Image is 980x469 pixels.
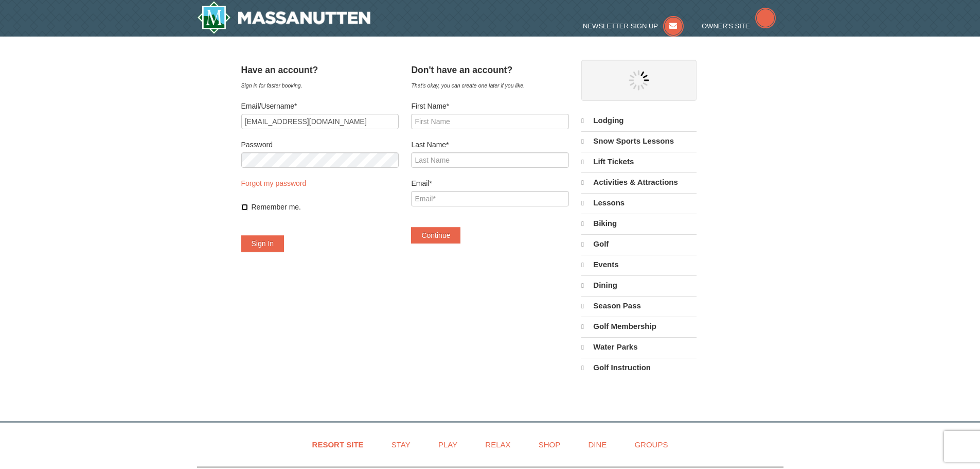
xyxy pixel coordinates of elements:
[411,65,568,75] h4: Don't have an account?
[411,191,568,206] input: Email*
[581,193,696,213] a: Lessons
[411,178,568,188] label: Email*
[581,337,696,357] a: Water Parks
[583,22,658,30] span: Newsletter Sign Up
[241,235,284,252] button: Sign In
[581,172,696,192] a: Activities & Attractions
[411,152,568,168] input: Last Name
[581,358,696,377] a: Golf Instruction
[379,433,423,456] a: Stay
[581,152,696,171] a: Lift Tickets
[581,131,696,151] a: Snow Sports Lessons
[411,101,568,111] label: First Name*
[252,202,399,212] label: Remember me.
[411,114,568,129] input: First Name
[581,111,696,130] a: Lodging
[241,80,399,91] div: Sign in for faster booking.
[702,22,776,30] a: Owner's Site
[241,140,399,150] label: Password
[197,1,371,34] a: Massanutten Resort
[425,433,470,456] a: Play
[411,227,460,244] button: Continue
[629,70,649,91] img: wait gif
[411,140,568,150] label: Last Name*
[241,179,307,187] a: Forgot my password
[575,433,619,456] a: Dine
[621,433,681,456] a: Groups
[581,214,696,233] a: Biking
[581,275,696,295] a: Dining
[411,80,568,91] div: That's okay, you can create one later if you like.
[299,433,377,456] a: Resort Site
[241,101,399,111] label: Email/Username*
[581,317,696,336] a: Golf Membership
[581,234,696,254] a: Golf
[526,433,574,456] a: Shop
[472,433,523,456] a: Relax
[702,22,750,30] span: Owner's Site
[581,255,696,274] a: Events
[197,1,371,34] img: Massanutten Resort Logo
[581,296,696,316] a: Season Pass
[241,65,399,75] h4: Have an account?
[241,114,399,129] input: Email/Username*
[583,22,684,30] a: Newsletter Sign Up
